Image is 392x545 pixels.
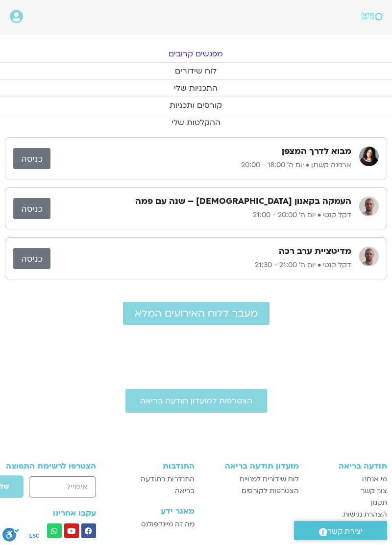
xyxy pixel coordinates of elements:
form: טופס חדש [5,475,96,503]
a: מעבר ללוח האירועים המלא [123,302,269,325]
span: הצהרת נגישות [343,509,387,520]
span: מה זה מיינדפולנס [141,519,195,530]
h3: הצטרפו לרשימת התפוצה [5,462,96,471]
span: יצירת קשר [327,525,363,538]
span: הצטרפות לקורסים [242,485,299,497]
h3: מאגר ידע [123,507,195,516]
a: מה זה מיינדפולנס [123,519,195,530]
a: כניסה [13,248,50,269]
img: דקל קנטי [359,247,379,266]
a: הצטרפות למועדון תודעה בריאה [125,389,267,413]
img: דקל קנטי [359,197,379,216]
h3: מבוא לדרך המצפן [282,146,351,157]
h3: התנדבות [123,462,195,471]
img: ארנינה קשתן [359,147,379,166]
a: מי אנחנו [309,473,387,485]
h3: תודעה בריאה [309,462,387,471]
a: לוח שידורים למנויים [204,473,299,485]
a: כניסה [13,148,50,169]
span: מעבר ללוח האירועים המלא [135,308,258,319]
p: ארנינה קשתן • יום ה׳ 18:00 - 20:00 [50,159,351,171]
h3: מדיטציית ערב רכה [279,246,351,257]
h3: מועדון תודעה בריאה [204,462,299,471]
span: מי אנחנו [362,473,387,485]
a: כניסה [13,198,50,219]
span: תקנון [371,497,387,509]
h3: העמקה בקאנון [DEMOGRAPHIC_DATA] – שנה עם פמה [135,196,351,207]
p: דקל קנטי • יום ה׳ 21:00 - 21:30 [50,259,351,271]
a: התנדבות בתודעה בריאה [123,473,195,497]
a: הצהרת נגישות [309,509,387,520]
p: דקל קנטי • יום ה׳ 20:00 - 21:00 [50,209,351,221]
a: תקנון [309,497,387,509]
a: צור קשר [309,485,387,497]
span: צור קשר [361,485,387,497]
input: אימייל [29,476,96,497]
span: לוח שידורים למנויים [240,473,299,485]
a: הצטרפות לקורסים [204,485,299,497]
span: הצטרפות למועדון תודעה בריאה [140,396,252,405]
a: יצירת קשר [294,521,387,540]
h3: עקבו אחרינו [5,509,96,518]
